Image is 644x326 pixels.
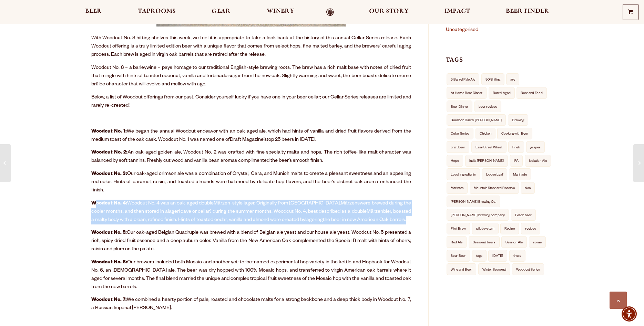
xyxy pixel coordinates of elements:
a: India Barleywine (2 items) [465,155,508,167]
div: Accessibility Menu [622,306,637,322]
p: Our brewers included both Mosaic and another yet-to-be-named experimental hop variety in the kett... [91,259,411,292]
a: 90 Shilling (3 items) [481,73,504,85]
strong: Woodcut No. 1: [91,129,127,135]
a: tags (10 items) [472,250,487,262]
a: IPA (7 items) [510,155,523,167]
strong: Woodcut No. 5: [91,230,127,236]
a: Loose Leaf (2 items) [482,168,507,180]
span: Taprooms [138,9,176,14]
a: Chicken (2 items) [476,128,495,139]
a: Hops (7 items) [447,155,463,167]
strong: Woodcut No. 6: [91,260,127,265]
a: Session Ale (2 items) [501,236,527,248]
i: lagering [305,218,323,223]
span: Gear [212,9,231,14]
a: Brewing (8 items) [508,114,528,126]
a: Winter Seasonal (2 items) [478,263,510,275]
span: Beer [85,9,102,14]
strong: Woodcut No. 7: [91,297,127,303]
a: Winery [262,8,299,16]
a: Beer [81,8,106,16]
a: Scroll to top [610,292,627,309]
a: Cellar Series (11 items) [447,128,473,139]
i: Märzenbier [367,209,391,215]
a: pilot system (2 items) [472,223,499,234]
p: Our oak-aged crimson ale was a combination of Crystal, Cara, and Munich malts to create a pleasan... [91,170,411,195]
p: Woodcut No. 8 – a barleywine – pays homage to our traditional English-style brewing roots. The br... [91,64,411,89]
a: Our Story [365,8,413,16]
a: Beer Dinner (1 item) [447,101,472,112]
a: grapes (2 items) [526,141,545,153]
h3: Tags [446,56,553,70]
a: Local ingredients (2 items) [447,168,480,180]
i: Märzen [214,201,230,207]
i: lager [168,209,179,215]
a: Impact [440,8,474,16]
i: Draft Magazine’s [230,137,267,143]
a: are (10 items) [506,73,519,85]
a: Marinate (4 items) [447,182,468,194]
a: Red Ale (2 items) [447,236,467,248]
a: Pilot Brew (2 items) [447,223,470,234]
span: Winery [267,9,294,14]
a: Marinade (4 items) [509,168,531,180]
p: With Woodcut No. 8 hitting shelves this week, we feel it is appropriate to take a look back at th... [91,34,411,59]
a: Isolation Ale (2 items) [525,155,551,167]
a: Bourbon Barrel Stout (2 items) [447,114,506,126]
a: recipes (3 items) [521,223,540,234]
a: some (10 items) [529,236,546,248]
a: Recipe (9 items) [500,223,519,234]
strong: Woodcut No. 2: [91,150,128,156]
a: Easy Street Wheat (2 items) [471,141,507,153]
a: Odell Brewing Co. (2 items) [447,196,500,207]
a: nice (10 items) [521,182,535,194]
a: Beer and Food (6 items) [517,87,547,99]
strong: Woodcut No. 3: [91,171,127,177]
a: Gear [207,8,235,16]
span: Beer Finder [506,9,549,14]
i: Märzens [341,201,360,207]
p: Our oak-aged Belgian Quadruple was brewed with a blend of Belgian ale yeast and our house ale yea... [91,229,411,254]
a: Wine and Beer (2 items) [447,263,476,275]
a: these (10 items) [509,250,525,262]
a: Barrel Aged (7 items) [489,87,515,99]
a: Peach beer (2 items) [511,209,536,221]
strong: Woodcut No. 4: [91,201,127,207]
p: Below, a list of Woodcut offerings from our past. Consider yourself lucky if you have one in your... [91,94,411,110]
a: Woodcut Series (1 item) [512,263,544,275]
a: Friek (2 items) [508,141,524,153]
a: Uncategorised [446,28,478,33]
a: Odell Home [317,8,343,16]
a: At Home Beer Dinner (2 items) [447,87,487,99]
a: Taprooms [133,8,180,16]
a: beer recipes (4 items) [474,101,501,112]
p: Woodcut No. 4 was an oak-aged double -style lager. Originally from [GEOGRAPHIC_DATA], were brewed... [91,200,411,224]
a: Beer Finder [501,8,554,16]
a: Sour Beer (2 items) [447,250,470,262]
a: Seasonal beers (2 items) [469,236,500,248]
span: Impact [444,9,470,14]
a: 5 Barrel Pale Ale (2 items) [447,73,479,85]
a: Cooking with Beer (15 items) [497,128,532,139]
span: Our Story [369,9,409,14]
a: Thanksgiving (2 items) [488,250,507,262]
a: craft beer (14 items) [447,141,469,153]
p: We began the annual Woodcut endeavor with an oak-aged ale, which had hints of vanilla and dried f... [91,128,411,144]
p: An oak-aged golden ale, Woodcut No. 2 was crafted with fine specialty malts and hops. The rich to... [91,149,411,165]
a: odell brewing company (4 items) [447,209,509,221]
p: We combined a hearty portion of pale, roasted and chocolate malts for a strong backbone and a dee... [91,296,411,313]
a: Mountain Standard Reserve (2 items) [470,182,519,194]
